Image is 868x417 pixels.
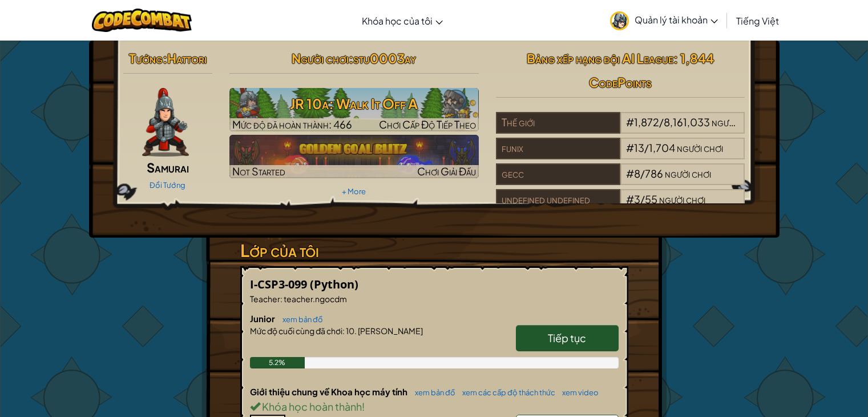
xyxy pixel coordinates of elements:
[626,193,634,206] span: #
[736,15,779,27] span: Tiếng Việt
[142,88,189,157] img: samurai.pose.png
[634,167,640,180] span: 8
[496,174,745,187] a: gecc#8/786người chơi
[556,388,599,397] a: xem video
[635,14,718,26] span: Quản lý tài khoản
[280,294,282,304] span: :
[250,276,310,292] span: I-CSP3-099
[349,50,353,66] span: :
[496,200,745,213] a: undefined undefined#3/55người chơi
[250,294,280,304] span: Teacher
[92,9,192,32] img: CodeCombat logo
[644,141,649,154] span: /
[496,112,620,134] div: Thế giới
[345,326,357,336] span: 10.
[362,400,365,413] span: !
[167,50,207,66] span: Hattori
[496,123,745,136] a: Thế giới#1,872/8,161,033người chơi
[250,386,409,397] span: Giới thiệu chung về Khoa học máy tính
[356,5,449,36] a: Khóa học của tôi
[342,326,345,336] span: :
[604,2,724,38] a: Quản lý tài khoản
[240,238,628,263] h3: Lớp của tôi
[229,91,479,117] h3: JR 10a: Walk It Off A
[634,193,640,206] span: 3
[232,118,352,131] span: Mức độ đã hoàn thành: 466
[665,167,711,180] span: người chơi
[610,11,629,30] img: avatar
[409,388,455,397] a: xem bản đồ
[357,326,423,336] span: [PERSON_NAME]
[496,163,620,185] div: gecc
[292,50,349,66] span: Người chơi
[229,135,479,178] a: Not StartedChơi Giải Đấu
[129,50,163,66] span: Tướng
[163,50,167,66] span: :
[232,165,285,178] span: Not Started
[712,115,758,129] span: người chơi
[626,167,634,180] span: #
[457,388,555,397] a: xem các cấp độ thách thức
[147,159,189,175] span: Samurai
[664,115,710,129] span: 8,161,033
[677,141,723,154] span: người chơi
[659,193,705,206] span: người chơi
[250,357,305,368] div: 5.2%
[417,165,476,178] span: Chơi Giải Đấu
[496,138,620,159] div: funix
[548,331,586,344] span: Tiếp tục
[730,5,785,36] a: Tiếng Việt
[282,294,347,304] span: teacher.ngocdm
[649,141,675,154] span: 1,704
[250,313,277,324] span: Junior
[260,400,362,413] span: Khóa học hoàn thành
[277,315,323,324] a: xem bản đồ
[496,189,620,211] div: undefined undefined
[229,88,479,131] img: JR 10a: Walk It Off A
[527,50,673,66] span: Bảng xếp hạng đội AI League
[645,193,657,206] span: 55
[634,115,659,129] span: 1,872
[353,50,416,66] span: stu0003ay
[626,141,634,154] span: #
[640,167,645,180] span: /
[645,167,663,180] span: 786
[229,88,479,131] a: Chơi Cấp Độ Tiếp Theo
[626,115,634,129] span: #
[362,15,433,27] span: Khóa học của tôi
[250,326,342,336] span: Mức độ cuối cùng đã chơi
[659,115,664,129] span: /
[379,118,476,131] span: Chơi Cấp Độ Tiếp Theo
[229,135,479,178] img: Golden Goal
[150,181,185,190] a: Đổi Tướng
[634,141,644,154] span: 13
[342,187,366,196] a: + More
[496,149,745,162] a: funix#13/1,704người chơi
[640,193,645,206] span: /
[310,276,358,292] span: (Python)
